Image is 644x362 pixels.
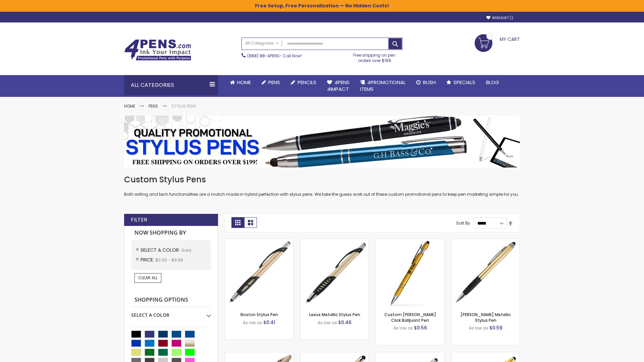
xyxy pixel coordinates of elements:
[486,15,513,20] a: Wishlist
[149,103,158,109] a: Pens
[124,174,520,185] h1: Custom Stylus Pens
[355,75,411,97] a: 4PROMOTIONALITEMS
[243,320,262,325] span: As low as
[268,79,280,86] span: Pens
[453,79,475,86] span: Specials
[245,41,279,46] span: All Categories
[338,319,352,326] span: $0.46
[384,312,436,323] a: Custom [PERSON_NAME] Click Ballpoint Pen
[124,39,191,61] img: 4Pens Custom Pens and Promotional Products
[124,174,520,197] div: Both writing and tech functionalities are a match made in hybrid perfection with stylus pens. We ...
[171,103,196,109] strong: Stylus Pens
[469,325,488,331] span: As low as
[322,75,355,97] a: 4Pens4impact
[124,116,520,168] img: Stylus Pens
[451,239,520,307] img: Lory Metallic Stylus Pen-Gold
[131,216,147,224] strong: Filter
[301,239,369,244] a: Lexus Metallic Stylus Pen-Gold
[124,75,218,95] div: All Categories
[231,217,244,228] strong: Grid
[155,257,183,263] span: $0.00 - $9.99
[376,239,444,307] img: Custom Alex II Click Ballpoint Pen-Gold
[285,75,322,90] a: Pencils
[451,239,520,244] a: Lory Metallic Stylus Pen-Gold
[411,75,441,90] a: Rush
[393,325,413,331] span: As low as
[135,273,161,283] a: Clear All
[237,79,251,86] span: Home
[225,239,293,307] img: Boston Stylus Pen-Gold
[461,312,511,323] a: [PERSON_NAME] Metallic Stylus Pen
[256,75,285,90] a: Pens
[225,352,293,358] a: Twist Highlighter-Pen Stylus Combo-Gold
[318,320,337,325] span: As low as
[451,352,520,358] a: I-Stylus-Slim-Gold-Gold
[376,352,444,358] a: Cali Custom Stylus Gel pen-Gold
[360,79,406,93] span: 4PROMOTIONAL ITEMS
[346,50,403,63] div: Free shipping on pen orders over $199
[225,75,256,90] a: Home
[124,103,135,109] a: Home
[247,53,302,59] span: - Call Now!
[131,226,211,240] strong: Now Shopping by
[441,75,481,90] a: Specials
[242,38,282,49] a: All Categories
[138,275,158,281] span: Clear All
[141,256,155,263] span: Price
[141,247,181,253] span: Select A Color
[298,79,316,86] span: Pencils
[181,247,191,253] span: Gold
[481,75,504,90] a: Blog
[131,293,211,307] strong: Shopping Options
[489,324,502,331] span: $0.59
[263,319,275,326] span: $0.41
[456,220,470,226] label: Sort By
[414,324,427,331] span: $0.56
[376,239,444,244] a: Custom Alex II Click Ballpoint Pen-Gold
[423,79,436,86] span: Rush
[486,79,499,86] span: Blog
[247,53,279,59] a: (888) 88-4PENS
[131,307,211,318] div: Select A Color
[225,239,293,244] a: Boston Stylus Pen-Gold
[327,79,350,93] span: 4Pens 4impact
[240,312,278,317] a: Boston Stylus Pen
[309,312,360,317] a: Lexus Metallic Stylus Pen
[301,352,369,358] a: Islander Softy Metallic Gel Pen with Stylus-Gold
[301,239,369,307] img: Lexus Metallic Stylus Pen-Gold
